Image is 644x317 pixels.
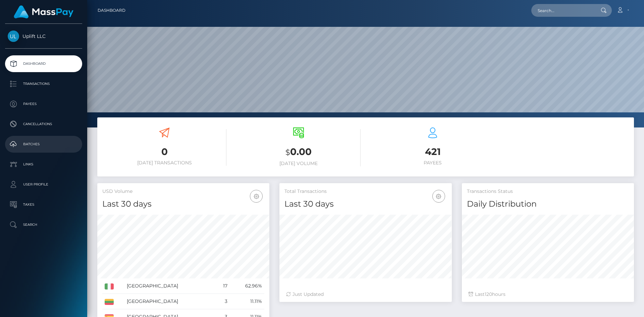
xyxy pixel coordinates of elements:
h3: 0 [102,145,226,158]
td: [GEOGRAPHIC_DATA] [124,294,215,309]
h6: [DATE] Volume [236,161,361,166]
span: Uplift LLC [5,33,82,39]
a: Cancellations [5,116,82,133]
span: 120 [485,291,492,297]
p: Transactions [8,79,79,89]
h4: Last 30 days [102,198,264,210]
td: [GEOGRAPHIC_DATA] [124,278,215,294]
td: 17 [215,278,230,294]
h3: 421 [371,145,495,158]
a: Transactions [5,75,82,92]
small: $ [285,148,290,157]
h4: Daily Distribution [467,198,629,210]
td: 11.11% [230,294,264,309]
p: Payees [8,99,79,109]
input: Search... [531,4,594,17]
p: Taxes [8,200,79,210]
a: Dashboard [5,55,82,72]
div: Just Updated [286,291,445,298]
img: MassPay Logo [14,5,73,18]
img: IT.png [105,283,114,289]
h3: 0.00 [236,145,361,159]
h5: Transactions Status [467,188,629,195]
h5: USD Volume [102,188,264,195]
td: 62.96% [230,278,264,294]
p: User Profile [8,179,79,190]
a: Links [5,156,82,173]
a: Taxes [5,196,82,213]
div: Last hours [469,291,627,298]
h6: Payees [371,160,495,166]
a: Dashboard [98,3,125,17]
td: 3 [215,294,230,309]
h6: [DATE] Transactions [102,160,226,166]
img: Uplift LLC [8,31,19,42]
p: Search [8,220,79,230]
a: Payees [5,96,82,112]
a: Batches [5,136,82,153]
a: Search [5,216,82,233]
p: Cancellations [8,119,79,129]
img: LT.png [105,299,114,305]
h4: Last 30 days [284,198,446,210]
h5: Total Transactions [284,188,446,195]
p: Batches [8,139,79,149]
p: Links [8,159,79,169]
p: Dashboard [8,59,79,69]
a: User Profile [5,176,82,193]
